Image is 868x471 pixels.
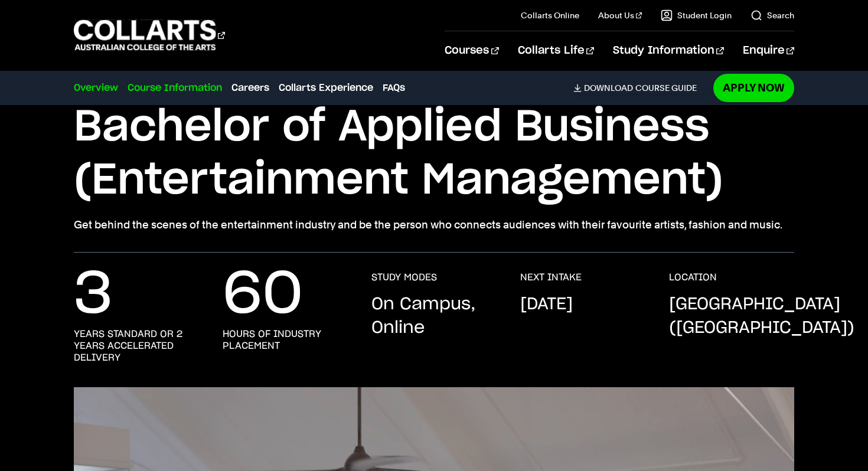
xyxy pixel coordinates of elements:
[584,83,633,93] span: Download
[521,9,579,21] a: Collarts Online
[383,81,405,95] a: FAQs
[743,31,794,70] a: Enquire
[74,18,225,52] div: Go to homepage
[520,293,573,316] p: [DATE]
[518,31,594,70] a: Collarts Life
[669,293,854,340] p: [GEOGRAPHIC_DATA] ([GEOGRAPHIC_DATA])
[74,101,794,207] h1: Bachelor of Applied Business (Entertainment Management)
[223,272,303,319] p: 60
[573,83,706,93] a: DownloadCourse Guide
[669,272,717,283] h3: LOCATION
[520,272,582,283] h3: NEXT INTAKE
[74,81,118,95] a: Overview
[223,328,348,352] h3: hours of industry placement
[231,81,269,95] a: Careers
[128,81,222,95] a: Course Information
[371,293,497,340] p: On Campus, Online
[279,81,373,95] a: Collarts Experience
[661,9,732,21] a: Student Login
[74,328,199,364] h3: years standard or 2 years accelerated delivery
[613,31,724,70] a: Study Information
[713,74,794,102] a: Apply Now
[74,217,794,233] p: Get behind the scenes of the entertainment industry and be the person who connects audiences with...
[445,31,498,70] a: Courses
[750,9,794,21] a: Search
[371,272,437,283] h3: STUDY MODES
[598,9,642,21] a: About Us
[74,272,113,319] p: 3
